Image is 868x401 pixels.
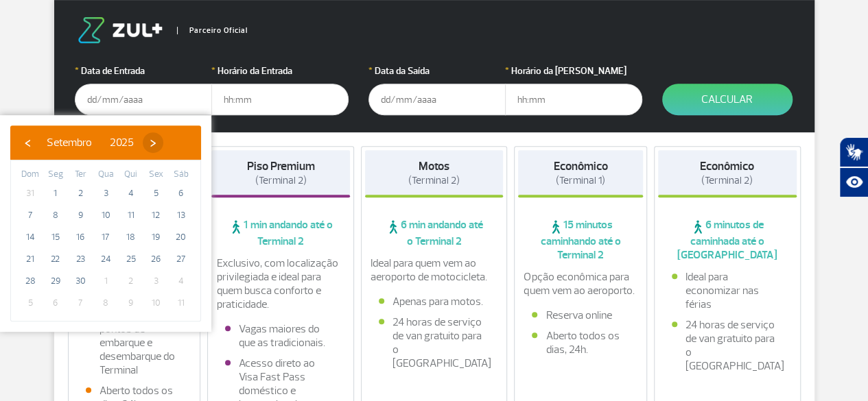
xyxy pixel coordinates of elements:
input: hh:mm [505,84,642,115]
button: Setembro [38,132,101,153]
span: 5 [145,182,167,204]
span: 13 [170,204,192,226]
label: Data da Saída [368,64,506,78]
span: 4 [170,270,192,292]
span: 3 [145,270,167,292]
span: 7 [19,204,41,226]
span: 1 [95,270,117,292]
span: 26 [145,248,167,270]
span: 9 [69,204,91,226]
th: weekday [168,167,193,182]
th: weekday [18,167,43,182]
span: 15 [45,226,67,248]
span: 2 [120,270,142,292]
button: Abrir tradutor de língua de sinais. [839,137,868,167]
span: 20 [170,226,192,248]
span: 6 min andando até o Terminal 2 [365,218,504,248]
span: 16 [69,226,91,248]
span: 22 [45,248,67,270]
span: 8 [45,204,67,226]
strong: Piso Premium [246,159,314,173]
th: weekday [118,167,143,182]
span: 10 [145,292,167,314]
li: Fácil acesso aos pontos de embarque e desembarque do Terminal [86,308,183,377]
span: 5 [19,292,41,314]
span: 24 [95,248,117,270]
button: ‹ [17,132,38,153]
span: (Terminal 2) [255,174,306,187]
span: (Terminal 2) [701,174,753,187]
span: 23 [69,248,91,270]
input: dd/mm/aaaa [75,84,212,115]
span: (Terminal 2) [408,174,460,187]
img: logo-zul.png [75,17,165,43]
span: 12 [145,204,167,226]
th: weekday [143,167,169,182]
span: 1 [45,182,67,204]
span: 6 [45,292,67,314]
button: › [143,132,163,153]
li: Vagas maiores do que as tradicionais. [225,322,336,350]
li: 24 horas de serviço de van gratuito para o [GEOGRAPHIC_DATA] [379,315,490,370]
span: 3 [95,182,117,204]
li: Reserva online [532,308,629,322]
span: 2025 [110,136,134,149]
input: dd/mm/aaaa [368,84,506,115]
button: Calcular [662,84,793,115]
span: 11 [170,292,192,314]
span: 7 [69,292,91,314]
li: 24 horas de serviço de van gratuito para o [GEOGRAPHIC_DATA] [672,318,783,373]
label: Data de Entrada [75,64,212,78]
input: hh:mm [211,84,349,115]
span: 27 [170,248,192,270]
div: Plugin de acessibilidade da Hand Talk. [839,137,868,197]
span: 31 [19,182,41,204]
span: 21 [19,248,41,270]
span: 14 [19,226,41,248]
span: 15 minutos caminhando até o Terminal 2 [518,218,643,262]
span: (Terminal 1) [556,174,605,187]
span: 17 [95,226,117,248]
span: 4 [120,182,142,204]
span: 6 minutos de caminhada até o [GEOGRAPHIC_DATA] [658,218,797,262]
span: Setembro [47,136,92,149]
p: Ideal para quem vem ao aeroporto de motocicleta. [371,256,498,284]
p: Opção econômica para quem vem ao aeroporto. [524,270,637,297]
span: 6 [170,182,192,204]
span: 19 [145,226,167,248]
th: weekday [93,167,119,182]
span: 30 [69,270,91,292]
button: Abrir recursos assistivos. [839,167,868,197]
button: 2025 [101,132,143,153]
th: weekday [68,167,93,182]
span: 11 [120,204,142,226]
li: Aberto todos os dias, 24h. [532,329,629,356]
label: Horário da [PERSON_NAME] [505,64,642,78]
span: 2 [69,182,91,204]
strong: Econômico [700,159,754,173]
th: weekday [43,167,69,182]
span: 8 [95,292,117,314]
strong: Econômico [554,159,608,173]
span: Parceiro Oficial [177,27,248,34]
span: 25 [120,248,142,270]
span: 28 [19,270,41,292]
span: 1 min andando até o Terminal 2 [211,218,350,248]
bs-datepicker-navigation-view: ​ ​ ​ [17,134,163,147]
span: 18 [120,226,142,248]
span: 9 [120,292,142,314]
strong: Motos [419,159,449,173]
p: Exclusivo, com localização privilegiada e ideal para quem busca conforto e praticidade. [217,256,344,311]
li: Ideal para economizar nas férias [672,270,783,311]
label: Horário da Entrada [211,64,349,78]
span: 10 [95,204,117,226]
span: 29 [45,270,67,292]
li: Apenas para motos. [379,295,490,308]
